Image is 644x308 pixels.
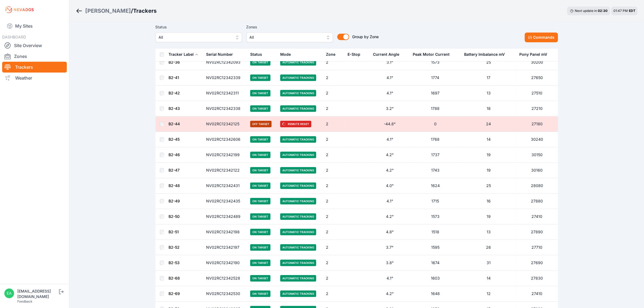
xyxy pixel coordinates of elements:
[461,101,516,116] td: 18
[169,230,179,234] a: B2-51
[169,106,180,111] a: B2-43
[203,224,247,240] td: NV02RC12342198
[206,48,237,61] button: Serial Number
[76,4,157,18] nav: Breadcrumb
[461,209,516,224] td: 19
[250,136,270,143] span: On Target
[206,52,233,57] div: Serial Number
[250,167,270,173] span: On Target
[323,271,345,286] td: 2
[4,5,35,14] img: Nevados
[410,286,461,302] td: 1648
[461,271,516,286] td: 14
[323,70,345,86] td: 2
[461,178,516,194] td: 25
[250,48,266,61] button: Status
[280,213,316,220] span: Automatic Tracking
[323,240,345,255] td: 2
[461,147,516,163] td: 19
[370,86,409,101] td: 4.1°
[516,286,558,302] td: 27410
[516,255,558,271] td: 27690
[413,52,450,57] div: Peak Motor Current
[169,199,180,203] a: B2-49
[516,271,558,286] td: 27830
[203,163,247,178] td: NV02RC12342122
[370,194,409,209] td: 4.1°
[250,59,270,65] span: On Target
[2,62,67,73] a: Trackers
[280,152,316,158] span: Automatic Tracking
[280,260,316,266] span: Automatic Tracking
[280,105,316,112] span: Automatic Tracking
[461,255,516,271] td: 31
[169,91,180,95] a: B2-42
[2,51,67,62] a: Zones
[280,167,316,173] span: Automatic Tracking
[203,286,247,302] td: NV02RC12342530
[250,105,270,112] span: On Target
[373,48,404,61] button: Current Angle
[169,137,180,142] a: B2-45
[203,86,247,101] td: NV02RC12342311
[323,163,345,178] td: 2
[323,86,345,101] td: 2
[203,147,247,163] td: NV02RC12342199
[2,40,67,51] a: Site Overview
[370,255,409,271] td: 3.8°
[250,244,270,251] span: On Target
[370,101,409,116] td: 3.2°
[410,209,461,224] td: 1573
[169,75,179,80] a: B2-41
[516,178,558,194] td: 28080
[461,70,516,86] td: 17
[348,52,361,57] div: E-Stop
[250,275,270,281] span: On Target
[250,90,270,96] span: On Target
[410,178,461,194] td: 1624
[323,194,345,209] td: 2
[516,101,558,116] td: 27210
[169,260,180,265] a: B2-53
[598,9,607,13] div: 02 : 30
[461,116,516,132] td: 24
[2,35,26,39] span: DASHBOARD
[203,255,247,271] td: NV02RC12342190
[516,147,558,163] td: 30150
[410,55,461,70] td: 1573
[169,168,180,172] a: B2-47
[17,289,58,299] div: [EMAIL_ADDRESS][DOMAIN_NAME]
[464,48,509,61] button: Battery Imbalance mV
[2,19,67,32] a: My Sites
[323,286,345,302] td: 2
[250,74,270,81] span: On Target
[461,240,516,255] td: 26
[516,194,558,209] td: 27880
[246,24,333,30] label: Zones
[516,70,558,86] td: 27650
[323,55,345,70] td: 2
[250,34,322,41] span: All
[250,152,270,158] span: On Target
[323,178,345,194] td: 2
[410,163,461,178] td: 1743
[323,132,345,147] td: 2
[156,24,242,30] label: Status
[169,183,180,188] a: B2-48
[410,224,461,240] td: 1518
[169,60,180,64] a: B2-36
[461,194,516,209] td: 16
[410,271,461,286] td: 1603
[323,255,345,271] td: 2
[326,52,335,57] div: Zone
[203,209,247,224] td: NV02RC12342489
[410,255,461,271] td: 1674
[520,48,552,61] button: Pony Panel mV
[250,182,270,189] span: On Target
[516,163,558,178] td: 30160
[280,74,316,81] span: Automatic Tracking
[203,178,247,194] td: NV02RC12342431
[464,52,505,57] div: Battery Imbalance mV
[4,289,14,298] img: eamon@nevados.solar
[131,7,133,15] span: /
